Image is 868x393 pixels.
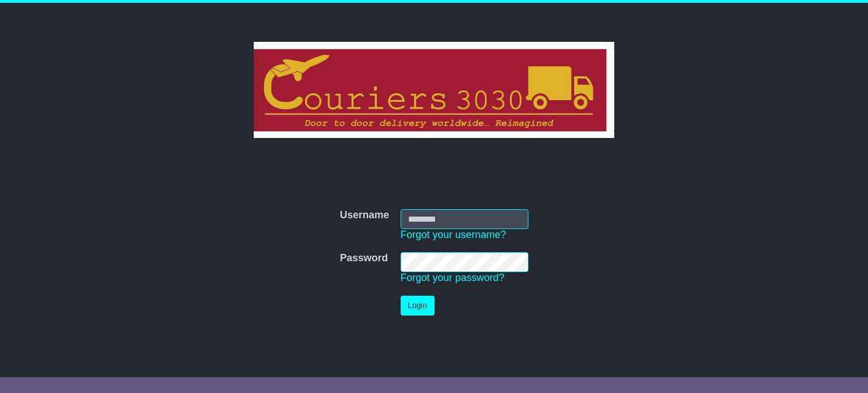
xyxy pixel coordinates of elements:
[401,272,505,283] a: Forgot your password?
[401,296,435,316] button: Login
[254,42,615,138] img: Couriers 3030
[340,252,388,265] label: Password
[401,229,506,240] a: Forgot your username?
[340,209,389,222] label: Username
